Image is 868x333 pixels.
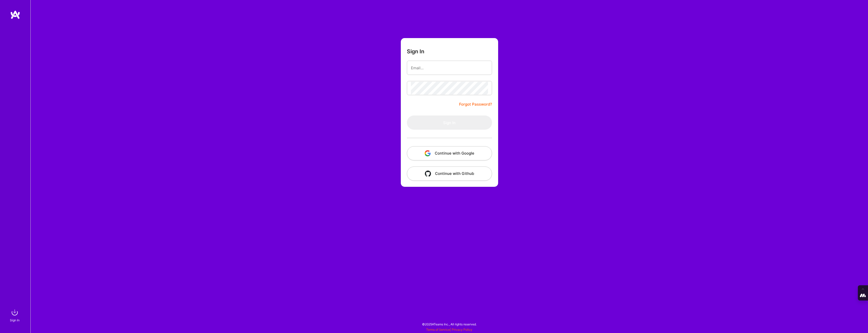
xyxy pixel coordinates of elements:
[411,61,488,74] input: Email...
[407,115,492,130] button: Sign In
[10,318,20,323] div: Sign In
[452,328,472,331] a: Privacy Policy
[30,318,868,330] div: © 2025 ATeams Inc., All rights reserved.
[10,10,20,19] img: logo
[407,166,492,181] button: Continue with Github
[425,171,431,177] img: icon
[425,150,431,156] img: icon
[407,48,424,55] h3: Sign In
[459,101,492,107] a: Forgot Password?
[407,146,492,160] button: Continue with Google
[10,307,20,318] img: sign in
[426,328,472,331] span: |
[426,328,450,331] a: Terms of Service
[11,307,20,323] a: sign inSign In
